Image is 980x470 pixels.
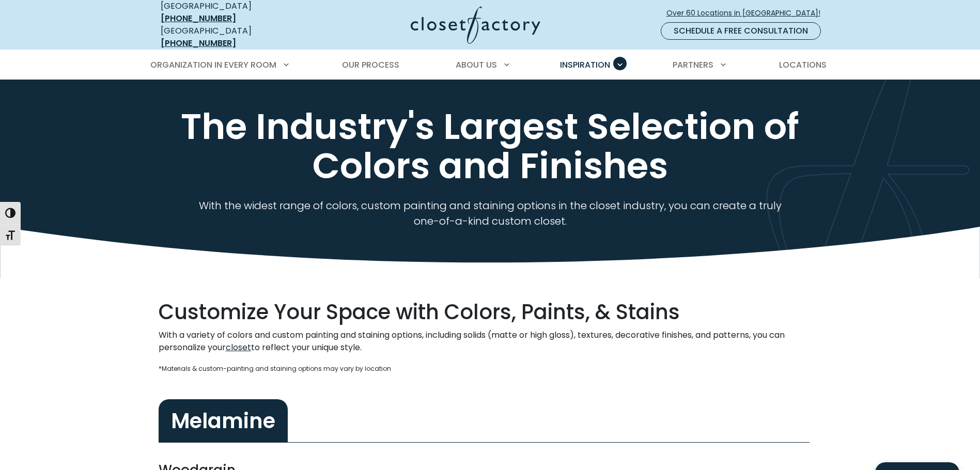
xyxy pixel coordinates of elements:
[411,6,540,44] img: Closet Factory Logo
[673,59,713,71] span: Partners
[342,59,399,71] span: Our Process
[159,364,391,373] span: *Materials & custom-painting and staining options may vary by location
[560,59,610,71] span: Inspiration
[159,399,288,443] h3: Melamine
[661,22,821,40] a: Schedule a Free Consultation
[161,37,236,49] a: [PHONE_NUMBER]
[143,51,837,80] nav: Primary Menu
[666,4,829,22] a: Over 60 Locations in [GEOGRAPHIC_DATA]!
[159,107,822,185] h1: The Industry's Largest Selection of Colors and Finishes
[199,198,782,228] span: With the widest range of colors, custom painting and staining options in the closet industry, you...
[161,25,310,50] div: [GEOGRAPHIC_DATA]
[666,8,829,19] span: Over 60 Locations in [GEOGRAPHIC_DATA]!
[159,299,822,325] h5: Customize Your Space with Colors, Paints, & Stains
[779,59,827,71] span: Locations
[161,12,236,24] a: [PHONE_NUMBER]
[150,59,276,71] span: Organization in Every Room
[226,341,251,353] a: closet
[456,59,497,71] span: About Us
[159,329,822,354] p: With a variety of colors and custom painting and staining options, including solids (matte or hig...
